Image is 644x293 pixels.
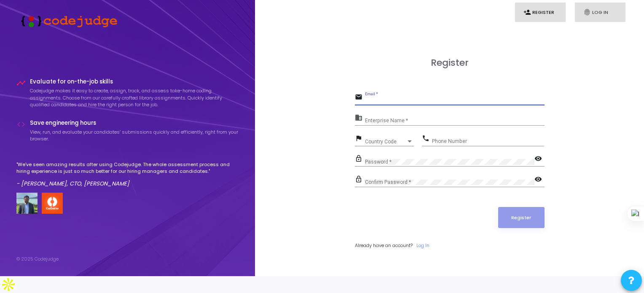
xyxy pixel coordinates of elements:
input: Email [365,97,545,103]
h3: Register [355,57,545,68]
mat-icon: phone [422,134,432,144]
i: code [16,120,26,129]
mat-icon: visibility [534,154,545,164]
div: © 2025 Codejudge [16,255,59,263]
h4: Evaluate for on-the-job skills [30,78,239,85]
mat-icon: flag [355,134,365,144]
span: Already have an account? [355,242,413,249]
h4: Save engineering hours [30,120,239,126]
img: company-logo [42,193,63,214]
mat-icon: email [355,93,365,103]
p: Codejudge makes it easy to create, assign, track, and assess take-home coding assignments. Choose... [30,87,239,108]
span: Country Code [365,139,406,144]
input: Enterprise Name [365,118,545,124]
img: user image [16,193,38,214]
i: person_add [523,8,531,16]
input: Phone Number [432,138,544,144]
mat-icon: visibility [534,175,545,185]
i: fingerprint [583,8,591,16]
button: Register [498,207,545,228]
p: "We've seen amazing results after using Codejudge. The whole assessment process and hiring experi... [16,161,239,175]
i: timeline [16,78,26,88]
a: Log In [416,242,429,249]
a: fingerprintLog In [575,3,625,22]
p: View, run, and evaluate your candidates’ submissions quickly and efficiently, right from your bro... [30,129,239,142]
mat-icon: business [355,113,365,124]
a: person_addRegister [515,3,566,22]
mat-icon: lock_outline [355,154,365,164]
mat-icon: lock_outline [355,175,365,185]
em: - [PERSON_NAME], CTO, [PERSON_NAME] [16,180,129,188]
